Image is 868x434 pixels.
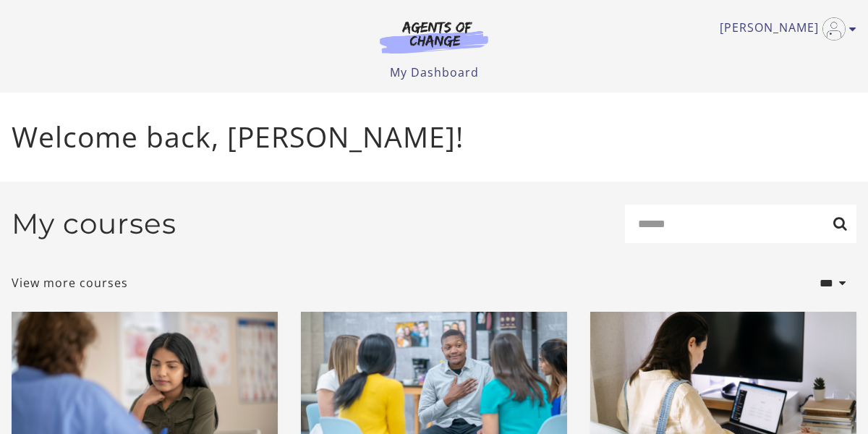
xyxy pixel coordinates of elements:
[365,20,503,54] img: Agents of Change Logo
[390,64,479,80] a: My Dashboard
[12,207,176,241] h2: My courses
[12,116,856,158] p: Welcome back, [PERSON_NAME]!
[720,17,849,41] a: Toggle menu
[12,274,128,292] a: View more courses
